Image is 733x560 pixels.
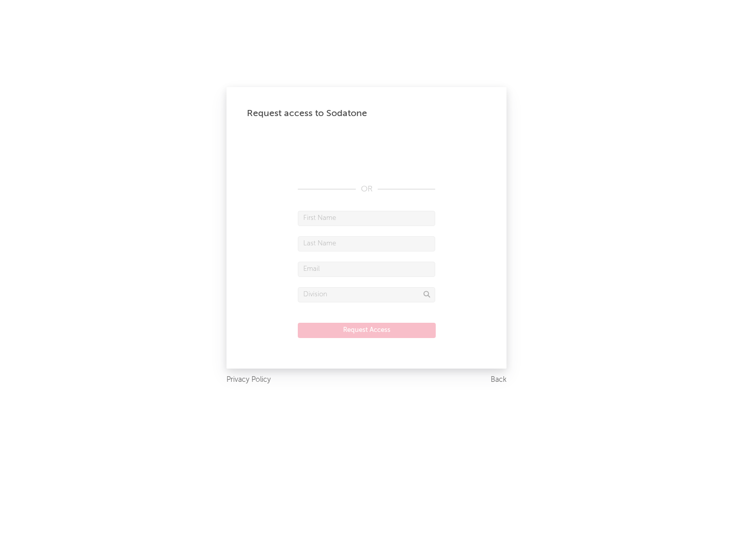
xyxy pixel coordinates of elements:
div: Request access to Sodatone [247,107,486,120]
input: Last Name [298,236,435,251]
a: Privacy Policy [227,374,271,386]
button: Request Access [298,323,436,338]
input: Email [298,262,435,277]
div: OR [298,183,435,195]
input: First Name [298,211,435,226]
input: Division [298,287,435,302]
a: Back [491,374,506,386]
